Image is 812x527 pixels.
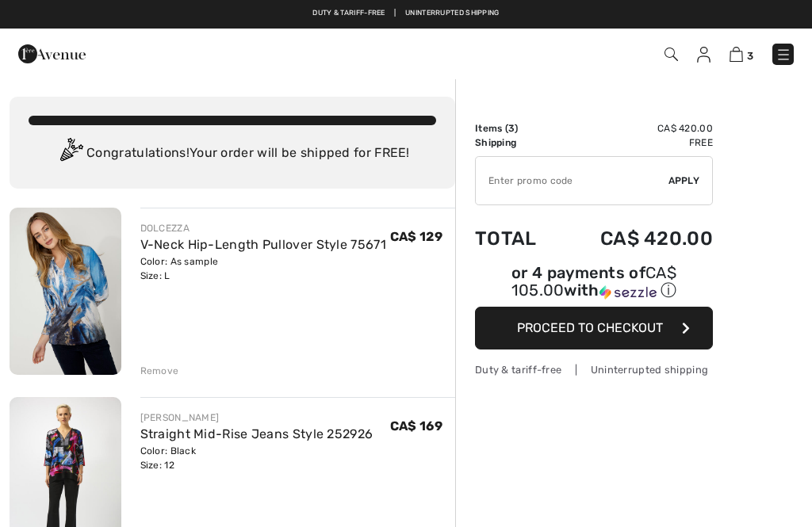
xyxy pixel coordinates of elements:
span: 3 [508,123,515,134]
span: CA$ 129 [390,229,442,244]
div: [PERSON_NAME] [140,411,373,425]
span: Proceed to Checkout [517,320,663,335]
img: Sezzle [599,285,657,300]
td: CA$ 420.00 [559,212,713,265]
a: 3 [730,44,753,63]
div: or 4 payments ofCA$ 105.00withSezzle Click to learn more about Sezzle [475,265,713,307]
a: Straight Mid-Rise Jeans Style 252926 [140,426,373,441]
div: or 4 payments of with [475,265,713,301]
td: Total [475,212,559,265]
span: CA$ 105.00 [511,263,676,300]
td: Items ( ) [475,121,559,136]
span: CA$ 169 [390,418,442,433]
span: 3 [747,50,753,62]
img: 1ère Avenue [18,38,86,70]
div: DOLCEZZA [140,221,386,235]
a: V-Neck Hip-Length Pullover Style 75671 [140,237,386,252]
div: Color: As sample Size: L [140,254,386,283]
img: Menu [776,47,791,63]
a: 1ère Avenue [18,45,86,60]
input: Promo code [476,157,668,204]
img: My Info [697,47,710,63]
td: Free [559,136,713,150]
div: Color: Black Size: 12 [140,444,373,472]
img: Congratulation2.svg [55,138,86,170]
td: Shipping [475,136,559,150]
button: Proceed to Checkout [475,307,713,349]
img: Shopping Bag [730,47,743,62]
img: V-Neck Hip-Length Pullover Style 75671 [10,208,121,375]
td: CA$ 420.00 [559,121,713,136]
div: Duty & tariff-free | Uninterrupted shipping [475,362,713,377]
img: Search [665,48,678,61]
div: Remove [140,364,179,378]
span: Apply [668,174,700,188]
div: Congratulations! Your order will be shipped for FREE! [29,138,436,170]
